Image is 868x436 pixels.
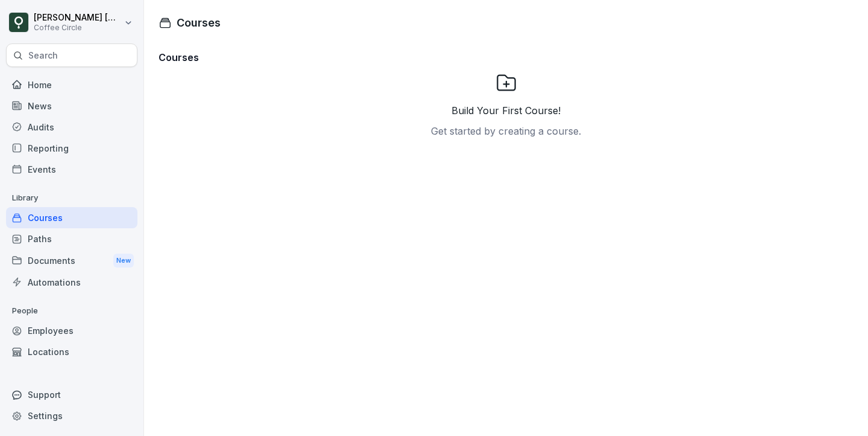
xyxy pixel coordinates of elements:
div: Documents [6,249,137,272]
div: New [113,254,134,268]
p: Search [28,50,58,62]
a: News [6,95,137,117]
a: Courses [6,207,137,228]
p: [PERSON_NAME] [GEOGRAPHIC_DATA] [34,13,122,23]
a: Paths [6,228,137,249]
h1: Courses [177,14,221,31]
h3: Courses [159,50,854,65]
p: Get started by creating a course. [431,124,581,138]
a: Settings [6,405,137,426]
p: Build Your First Course! [451,103,561,118]
p: Library [6,188,137,208]
p: Coffee Circle [34,24,122,32]
a: Employees [6,320,137,341]
p: People [6,301,137,321]
a: Home [6,74,137,95]
a: Automations [6,272,137,293]
a: Locations [6,341,137,362]
a: Events [6,159,137,180]
a: Audits [6,117,137,138]
a: Reporting [6,138,137,159]
a: DocumentsNew [6,249,137,272]
div: Support [6,384,137,405]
